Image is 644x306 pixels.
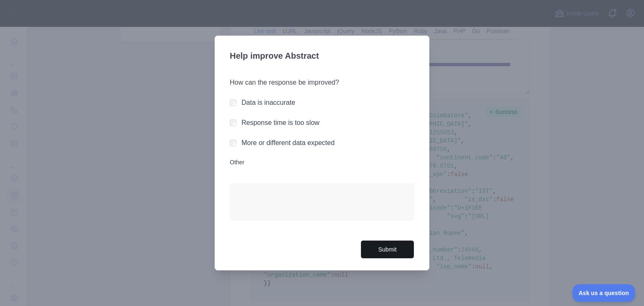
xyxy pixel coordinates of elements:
[241,139,335,146] label: More or different data expected
[361,240,414,259] button: Submit
[241,99,295,106] label: Data is inaccurate
[230,46,414,67] h3: Help improve Abstract
[572,284,636,302] iframe: Toggle Customer Support
[241,119,319,126] label: Response time is too slow
[230,158,414,166] label: Other
[230,78,414,88] h3: How can the response be improved?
